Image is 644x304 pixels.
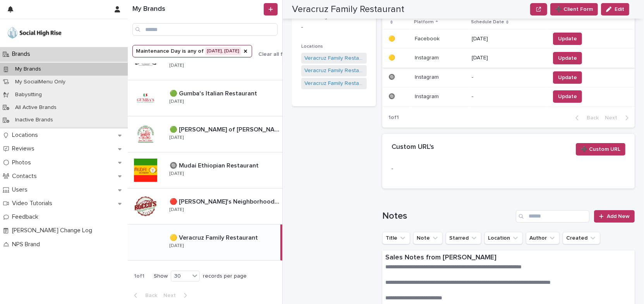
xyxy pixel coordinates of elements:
p: records per page [203,273,247,280]
p: My Brands [9,66,47,73]
button: Title [382,232,410,244]
p: All Active Brands [9,104,63,111]
span: Next [605,115,622,121]
span: Update [558,74,577,81]
p: 1 of 1 [128,267,151,286]
button: Next [160,292,193,299]
p: [PERSON_NAME] Change Log [9,227,98,234]
input: Search [516,210,589,223]
span: Locations [301,44,323,49]
p: 1 of 1 [382,108,405,127]
p: - [472,74,544,81]
button: Maintenance Day [132,45,252,57]
span: Back [141,293,157,298]
p: Video Tutorials [9,200,58,207]
p: [DATE] [170,207,184,212]
p: 🟡 [388,34,397,42]
a: Veracruz Family Restaurant - [GEOGRAPHIC_DATA] [304,67,364,75]
p: - [301,23,367,31]
span: Back [582,115,599,121]
button: Note [413,232,443,244]
p: NPS Brand [9,241,46,248]
p: Facebook [415,34,441,42]
p: Instagram [415,73,440,81]
span: Clear all filters [258,52,295,57]
p: Platform [414,18,434,26]
button: Edit [601,3,629,16]
button: Location [484,232,523,244]
p: 🔘 Mudai Ethiopian Restaurant [170,161,260,169]
span: Update [558,35,577,43]
span: Intern Assigned for Reviews [301,15,363,20]
button: Update [553,33,582,45]
button: Clear all filters [252,52,295,57]
p: [DATE] [170,63,184,68]
p: Sales Notes from [PERSON_NAME] [385,254,632,262]
button: Created [563,232,600,244]
p: [DATE] [170,171,184,176]
tr: 🔘🔘 InstagramInstagram -Update [382,87,635,106]
span: Next [163,293,180,298]
p: Instagram [415,53,440,61]
a: 🔴 [PERSON_NAME]'s Neighborhood Pizza🔴 [PERSON_NAME]'s Neighborhood Pizza [DATE] [128,188,282,225]
p: Babysitting [9,92,48,98]
button: ➕ Client Form [550,3,598,16]
p: Contacts [9,173,43,180]
p: [DATE] [170,243,184,249]
p: [DATE] [170,135,184,140]
a: 🟢 Gumba's Italian Restaurant🟢 Gumba's Italian Restaurant [DATE] [128,80,282,116]
div: 30 [171,272,190,280]
p: 🟢 [PERSON_NAME] of [PERSON_NAME] [170,124,281,133]
h1: Notes [382,211,513,222]
p: 🟡 Veracruz Family Restaurant [170,233,259,242]
button: Back [569,114,602,121]
tr: 🔘🔘 InstagramInstagram -Update [382,68,635,87]
span: ➕ Custom URL [581,145,620,153]
p: Instagram [415,92,440,100]
p: [DATE] [472,36,544,42]
a: Veracruz Family Restaurant - [GEOGRAPHIC_DATA] [304,54,364,62]
button: Update [553,90,582,103]
a: Add New [594,210,635,223]
p: 🔴 [PERSON_NAME]'s Neighborhood Pizza [170,197,281,206]
a: Veracruz Family Restaurant - [GEOGRAPHIC_DATA] [304,79,364,88]
p: Locations [9,131,44,139]
button: Back [128,292,160,299]
tr: 🟡🟡 InstagramInstagram [DATE]Update [382,48,635,68]
p: Show [154,273,168,280]
span: Update [558,54,577,62]
p: [DATE] [472,55,544,61]
button: Author [526,232,560,244]
p: Photos [9,159,37,166]
p: 🔘 [388,92,397,100]
p: 🔘 [388,73,397,81]
p: Schedule Date [471,18,504,26]
p: Reviews [9,145,41,152]
input: Search [132,23,278,36]
h1: My Brands [132,5,262,14]
p: - [392,165,463,173]
button: Update [553,71,582,84]
a: 🟢 [PERSON_NAME] of [PERSON_NAME]🟢 [PERSON_NAME] of [PERSON_NAME] [DATE] [128,116,282,152]
button: ➕ Custom URL [576,143,625,155]
p: Users [9,186,34,193]
button: Update [553,52,582,64]
p: 🟢 Gumba's Italian Restaurant [170,88,259,97]
h2: Custom URL's [392,143,434,152]
a: 🟡 Veracruz Family Restaurant🟡 Veracruz Family Restaurant [DATE] [128,225,282,261]
tr: 🟡🟡 FacebookFacebook [DATE]Update [382,29,635,48]
p: 🟡 [388,53,397,61]
img: o5DnuTxEQV6sW9jFYBBf [6,25,63,41]
p: Feedback [9,213,45,221]
button: Starred [446,232,481,244]
p: Inactive Brands [9,117,59,123]
span: Update [558,93,577,100]
p: [DATE] [170,99,184,104]
p: - [472,93,544,100]
p: Brands [9,50,36,58]
span: ➕ Client Form [555,5,593,13]
span: Edit [615,7,624,12]
p: My SocialMenu Only [9,79,72,85]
